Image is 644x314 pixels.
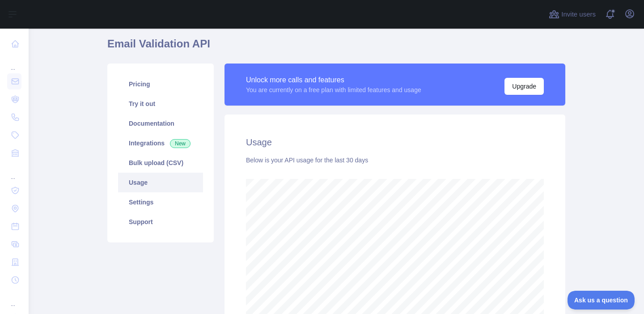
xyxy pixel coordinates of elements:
div: ... [7,163,21,181]
a: Integrations New [118,133,203,153]
span: New [170,139,191,148]
a: Support [118,212,203,232]
button: Upgrade [504,78,544,95]
div: You are currently on a free plan with limited features and usage [246,85,421,94]
a: Settings [118,192,203,212]
a: Try it out [118,94,203,114]
div: Below is your API usage for the last 30 days [246,156,544,165]
a: Pricing [118,74,203,94]
a: Documentation [118,114,203,133]
h2: Usage [246,136,544,149]
div: Unlock more calls and features [246,75,421,85]
div: ... [7,54,21,72]
a: Bulk upload (CSV) [118,153,203,173]
span: Invite users [561,9,596,20]
button: Invite users [547,7,597,21]
a: Usage [118,173,203,192]
iframe: Toggle Customer Support [568,291,635,310]
div: ... [7,290,21,308]
h1: Email Validation API [107,37,565,58]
